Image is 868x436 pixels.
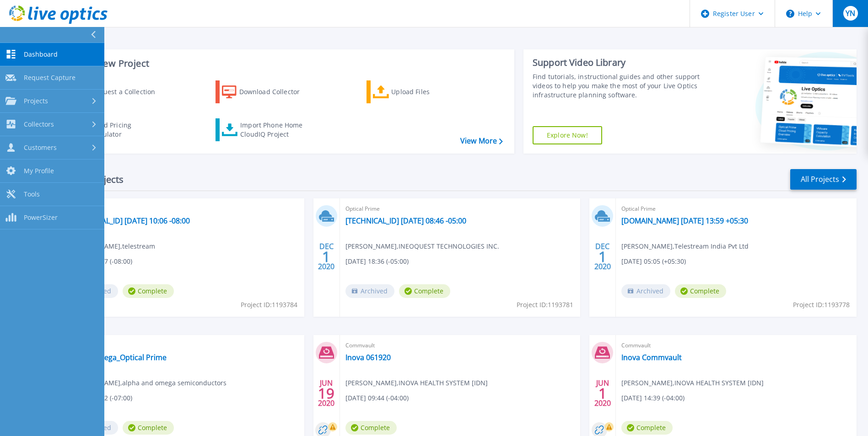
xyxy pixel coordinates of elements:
[24,74,75,82] span: Request Capture
[216,80,318,103] a: Download Collector
[69,241,155,251] span: [PERSON_NAME] , telestream
[65,80,167,103] a: Request a Collection
[65,58,502,69] h3: Start a New Project
[69,204,299,214] span: Optical Prime
[533,126,602,144] a: Explore Now!
[846,10,855,17] span: YN
[345,204,575,214] span: Optical Prime
[318,377,335,410] div: JUN 2020
[24,120,54,128] span: Collectors
[65,118,167,141] a: Cloud Pricing Calculator
[598,253,607,261] span: 1
[241,300,297,310] span: Project ID: 1193784
[790,169,857,190] a: All Projects
[239,83,313,101] div: Download Collector
[621,216,748,225] a: [DOMAIN_NAME] [DATE] 13:59 +05:30
[240,121,312,139] div: Import Phone Home CloudIQ Project
[90,121,163,139] div: Cloud Pricing Calculator
[24,50,58,58] span: Dashboard
[123,284,174,298] span: Complete
[517,300,573,310] span: Project ID: 1193781
[460,137,503,145] a: View More
[533,72,702,100] div: Find tutorials, instructional guides and other support videos to help you make the most of your L...
[594,377,611,410] div: JUN 2020
[621,378,764,388] span: [PERSON_NAME] , INOVA HEALTH SYSTEM [IDN]
[345,393,409,403] span: [DATE] 09:44 (-04:00)
[345,241,499,251] span: [PERSON_NAME] , INEOQUEST TECHNOLOGIES INC.
[793,300,850,310] span: Project ID: 1193778
[91,83,164,101] div: Request a Collection
[594,240,611,273] div: DEC 2020
[69,340,299,351] span: Optical Prime
[322,253,330,261] span: 1
[345,216,466,225] a: [TECHNICAL_ID] [DATE] 08:46 -05:00
[123,421,174,435] span: Complete
[24,213,58,222] span: PowerSizer
[345,353,391,362] a: Inova 061920
[24,144,57,152] span: Customers
[345,256,409,266] span: [DATE] 18:36 (-05:00)
[69,353,167,362] a: Alpha_Omega_Optical Prime
[621,204,851,214] span: Optical Prime
[621,353,682,362] a: Inova Commvault
[24,167,54,175] span: My Profile
[345,284,394,298] span: Archived
[345,378,488,388] span: [PERSON_NAME] , INOVA HEALTH SYSTEM [IDN]
[391,83,464,101] div: Upload Files
[24,190,40,198] span: Tools
[367,80,469,103] a: Upload Files
[69,378,226,388] span: [PERSON_NAME] , alpha and omega semiconductors
[345,340,575,351] span: Commvault
[69,216,190,225] a: [TECHNICAL_ID] [DATE] 10:06 -08:00
[598,389,607,397] span: 1
[345,421,397,435] span: Complete
[399,284,450,298] span: Complete
[675,284,726,298] span: Complete
[621,421,673,435] span: Complete
[621,393,685,403] span: [DATE] 14:39 (-04:00)
[621,340,851,351] span: Commvault
[621,284,670,298] span: Archived
[621,256,686,266] span: [DATE] 05:05 (+05:30)
[318,389,334,397] span: 19
[24,97,48,105] span: Projects
[318,240,335,273] div: DEC 2020
[533,57,702,69] div: Support Video Library
[621,241,749,251] span: [PERSON_NAME] , Telestream India Pvt Ltd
